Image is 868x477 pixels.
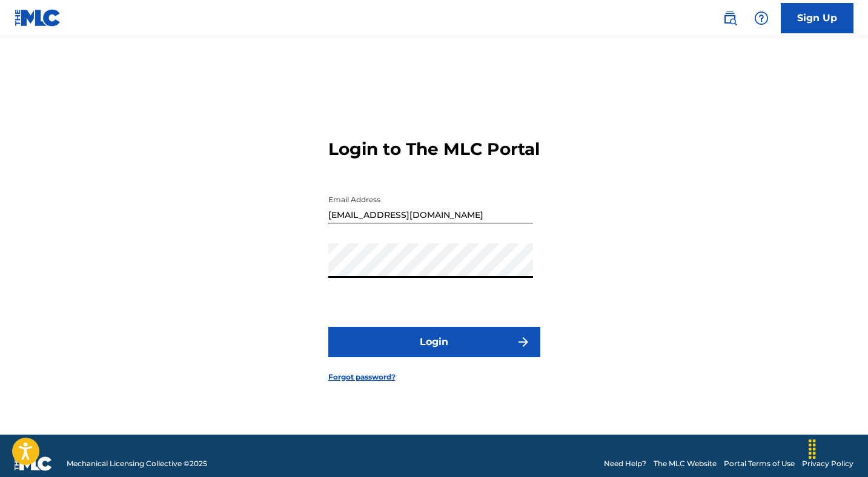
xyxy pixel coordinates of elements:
[807,419,868,477] iframe: Chat Widget
[749,6,774,30] div: Help
[654,458,717,469] a: The MLC Website
[328,139,540,160] h3: Login to The MLC Portal
[754,11,769,25] img: help
[67,458,207,469] span: Mechanical Licensing Collective © 2025
[328,327,540,357] button: Login
[723,11,737,25] img: search
[15,456,52,471] img: logo
[604,458,646,469] a: Need Help?
[724,458,795,469] a: Portal Terms of Use
[803,431,822,467] div: Drag
[802,458,853,469] a: Privacy Policy
[718,6,742,30] a: Public Search
[15,9,61,27] img: MLC Logo
[328,372,396,383] a: Forgot password?
[781,3,853,33] a: Sign Up
[516,335,531,349] img: f7272a7cc735f4ea7f67.svg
